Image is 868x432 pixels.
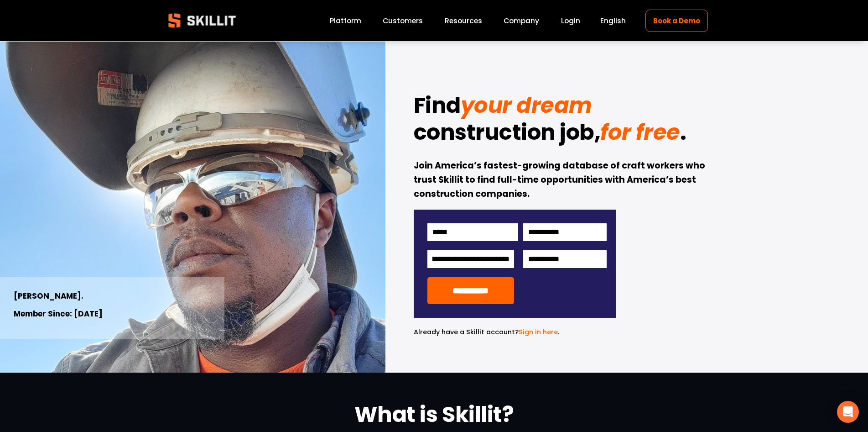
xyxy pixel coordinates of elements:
em: for free [600,117,680,148]
span: Resources [445,16,482,26]
strong: Join America’s fastest-growing database of craft workers who trust Skillit to find full-time oppo... [414,159,707,200]
a: Customers [383,15,423,27]
strong: . [680,117,686,148]
a: folder dropdown [445,15,482,27]
strong: construction job, [414,117,601,148]
strong: What is Skillit? [354,399,514,430]
a: Company [504,15,539,27]
a: Platform [330,15,361,27]
div: language picker [600,15,626,27]
img: Skillit [161,7,244,34]
p: . [414,327,616,337]
strong: Find [414,90,461,121]
a: Sign in here [519,327,558,337]
div: Open Intercom Messenger [837,401,859,423]
a: Book a Demo [645,10,707,32]
span: English [600,16,626,26]
em: your dream [461,90,592,121]
span: Already have a Skillit account? [414,327,519,337]
a: Login [561,15,580,27]
strong: [PERSON_NAME]. [14,290,83,301]
strong: Member Since: [DATE] [14,308,103,319]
